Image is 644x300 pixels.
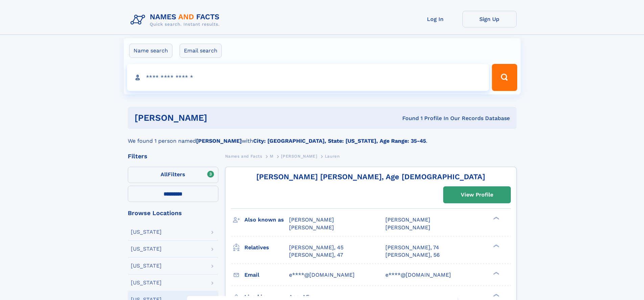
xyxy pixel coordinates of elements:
a: Log In [408,11,462,27]
span: [PERSON_NAME] [289,216,334,223]
button: Search Button [492,64,517,91]
span: [PERSON_NAME] [289,224,334,231]
a: [PERSON_NAME], 56 [385,251,440,259]
a: [PERSON_NAME] [PERSON_NAME], Age [DEMOGRAPHIC_DATA] [256,172,485,181]
a: [PERSON_NAME], 74 [385,244,439,251]
div: [US_STATE] [131,229,162,235]
div: [US_STATE] [131,280,162,285]
h1: [PERSON_NAME] [135,114,305,122]
img: Logo Names and Facts [128,11,225,29]
b: City: [GEOGRAPHIC_DATA], State: [US_STATE], Age Range: 35-45 [253,138,426,144]
div: Filters [128,153,218,159]
span: Apo, AE [289,294,309,300]
a: [PERSON_NAME], 47 [289,251,343,259]
span: [PERSON_NAME] [385,224,430,231]
label: Email search [180,44,222,58]
div: [US_STATE] [131,263,162,269]
span: [PERSON_NAME] [281,154,317,159]
div: ❯ [492,244,500,248]
input: search input [127,64,489,91]
h3: Email [244,269,289,281]
div: [US_STATE] [131,246,162,252]
a: M [270,152,273,160]
h3: Relatives [244,242,289,253]
a: [PERSON_NAME], 45 [289,244,343,251]
a: [PERSON_NAME] [281,152,317,160]
span: Lauren [325,154,340,159]
label: Filters [128,167,218,183]
a: Names and Facts [225,152,262,160]
b: [PERSON_NAME] [196,138,242,144]
a: View Profile [444,187,510,203]
span: [PERSON_NAME] [385,216,430,223]
h3: Also known as [244,214,289,226]
span: All [161,171,168,178]
a: Sign Up [462,11,517,27]
div: ❯ [492,293,500,297]
div: We found 1 person named with . [128,129,517,145]
div: ❯ [492,271,500,275]
label: Name search [129,44,172,58]
div: ❯ [492,216,500,221]
div: Browse Locations [128,210,218,216]
span: M [270,154,273,159]
div: View Profile [461,187,493,203]
div: Found 1 Profile In Our Records Database [305,115,510,122]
